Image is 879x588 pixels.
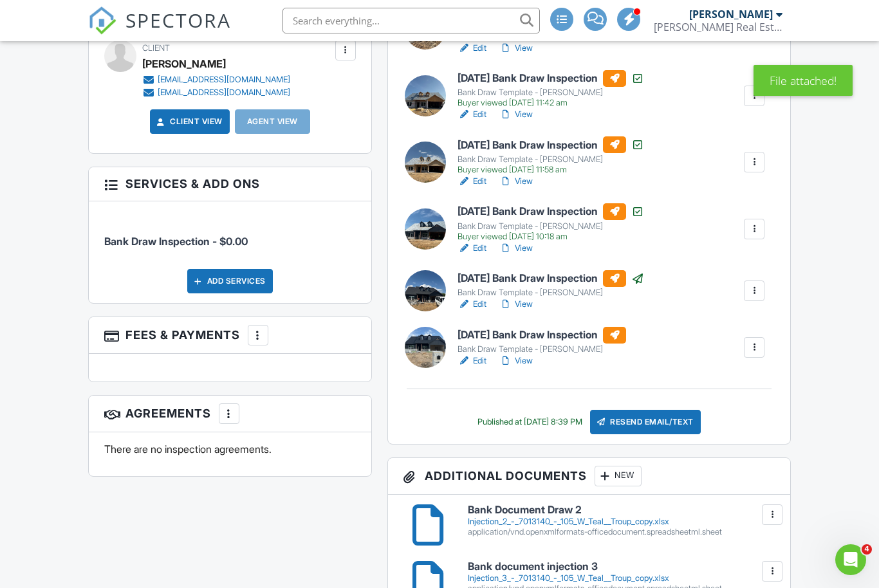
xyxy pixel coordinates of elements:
div: application/vnd.openxmlformats-officedocument.spreadsheetml.sheet [468,527,775,537]
div: Buyer viewed [DATE] 11:42 am [458,98,644,108]
div: Bank Draw Template - [PERSON_NAME] [458,154,644,165]
a: Edit [458,42,486,55]
input: Search everything... [282,8,540,33]
h3: Additional Documents [388,458,790,495]
div: Injection_3_-_7013140_-_105_W_Teal__Troup_copy.xlsx [468,573,775,583]
a: Bank Document Draw 2 Injection_2_-_7013140_-_105_W_Teal__Troup_copy.xlsx application/vnd.openxmlf... [468,504,775,537]
h3: Fees & Payments [89,317,371,354]
a: SPECTORA [88,17,231,44]
div: New [595,466,642,486]
a: View [499,242,533,255]
a: [DATE] Bank Draw Inspection Bank Draw Template - [PERSON_NAME] Buyer viewed [DATE] 11:42 am [458,70,644,109]
h6: [DATE] Bank Draw Inspection [458,270,644,287]
a: View [499,298,533,311]
a: Edit [458,354,486,367]
div: Bank Draw Template - [PERSON_NAME] [458,87,644,98]
iframe: Intercom live chat [835,544,866,575]
div: File attached! [754,65,853,96]
a: [DATE] Bank Draw Inspection Bank Draw Template - [PERSON_NAME] [458,327,626,355]
a: View [499,175,533,188]
div: Bank Draw Template - [PERSON_NAME] [458,221,644,232]
div: [PERSON_NAME] [142,54,226,73]
h6: Bank document injection 3 [468,561,775,573]
h6: [DATE] Bank Draw Inspection [458,136,644,153]
h6: [DATE] Bank Draw Inspection [458,203,644,220]
div: Published at [DATE] 8:39 PM [477,417,582,427]
a: Edit [458,242,486,255]
div: Resend Email/Text [590,410,701,434]
a: Edit [458,175,486,188]
a: [EMAIL_ADDRESS][DOMAIN_NAME] [142,73,290,86]
span: SPECTORA [125,6,231,33]
a: View [499,354,533,367]
div: [PERSON_NAME] [689,8,773,21]
div: Bank Draw Template - [PERSON_NAME] [458,288,644,298]
a: View [499,108,533,121]
h6: Bank Document Draw 2 [468,504,775,516]
span: 4 [862,544,872,555]
span: Bank Draw Inspection - $0.00 [104,235,248,248]
div: [EMAIL_ADDRESS][DOMAIN_NAME] [158,87,290,98]
a: Edit [458,298,486,311]
div: Injection_2_-_7013140_-_105_W_Teal__Troup_copy.xlsx [468,517,775,527]
a: [DATE] Bank Draw Inspection Bank Draw Template - [PERSON_NAME] Buyer viewed [DATE] 10:18 am [458,203,644,242]
a: Client View [154,115,223,128]
a: [EMAIL_ADDRESS][DOMAIN_NAME] [142,86,290,99]
span: Client [142,43,170,53]
div: Buyer viewed [DATE] 11:58 am [458,165,644,175]
div: Buyer viewed [DATE] 10:18 am [458,232,644,242]
div: Bank Draw Template - [PERSON_NAME] [458,344,626,354]
div: [EMAIL_ADDRESS][DOMAIN_NAME] [158,75,290,85]
li: Service: Bank Draw Inspection [104,211,356,259]
p: There are no inspection agreements. [104,442,356,456]
a: [DATE] Bank Draw Inspection Bank Draw Template - [PERSON_NAME] Buyer viewed [DATE] 11:58 am [458,136,644,175]
div: Cannon Real Estate Inspection [654,21,782,33]
h6: [DATE] Bank Draw Inspection [458,327,626,344]
a: [DATE] Bank Draw Inspection Bank Draw Template - [PERSON_NAME] [458,270,644,299]
h3: Agreements [89,396,371,432]
img: The Best Home Inspection Software - Spectora [88,6,116,35]
a: Edit [458,108,486,121]
a: View [499,42,533,55]
div: Add Services [187,269,273,293]
h3: Services & Add ons [89,167,371,201]
h6: [DATE] Bank Draw Inspection [458,70,644,87]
